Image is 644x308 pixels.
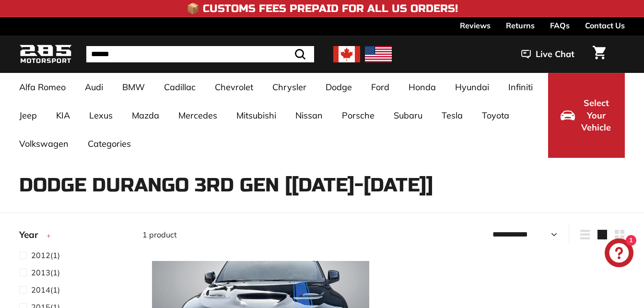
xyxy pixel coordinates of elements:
[80,101,122,130] a: Lexus
[19,228,45,242] span: Year
[31,268,50,277] span: 2013
[332,101,384,130] a: Porsche
[263,73,316,101] a: Chrysler
[31,284,60,296] span: (1)
[509,42,587,66] button: Live Chat
[31,249,60,261] span: (1)
[113,73,154,101] a: BMW
[19,225,127,249] button: Year
[19,43,72,66] img: Logo_285_Motorsport_areodynamics_components
[10,73,75,101] a: Alfa Romeo
[187,3,458,14] h4: 📦 Customs Fees Prepaid for All US Orders!
[122,101,169,130] a: Mazda
[506,17,535,34] a: Returns
[31,267,60,278] span: (1)
[19,175,625,196] h1: Dodge Durango 3rd Gen [[DATE]-[DATE]]
[587,38,611,71] a: Cart
[10,130,78,158] a: Volkswagen
[536,48,574,60] span: Live Chat
[580,97,612,134] span: Select Your Vehicle
[472,101,519,130] a: Toyota
[548,73,625,158] button: Select Your Vehicle
[169,101,227,130] a: Mercedes
[316,73,362,101] a: Dodge
[154,73,205,101] a: Cadillac
[10,101,47,130] a: Jeep
[142,229,384,240] div: 1 product
[205,73,263,101] a: Chevrolet
[384,101,432,130] a: Subaru
[362,73,399,101] a: Ford
[227,101,286,130] a: Mitsubishi
[585,17,625,34] a: Contact Us
[47,101,80,130] a: KIA
[399,73,445,101] a: Honda
[31,250,50,260] span: 2012
[86,46,314,62] input: Search
[499,73,542,101] a: Infiniti
[602,238,636,270] inbox-online-store-chat: Shopify online store chat
[432,101,472,130] a: Tesla
[460,17,491,34] a: Reviews
[75,73,113,101] a: Audi
[31,285,50,295] span: 2014
[550,17,570,34] a: FAQs
[286,101,332,130] a: Nissan
[78,130,141,158] a: Categories
[445,73,499,101] a: Hyundai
